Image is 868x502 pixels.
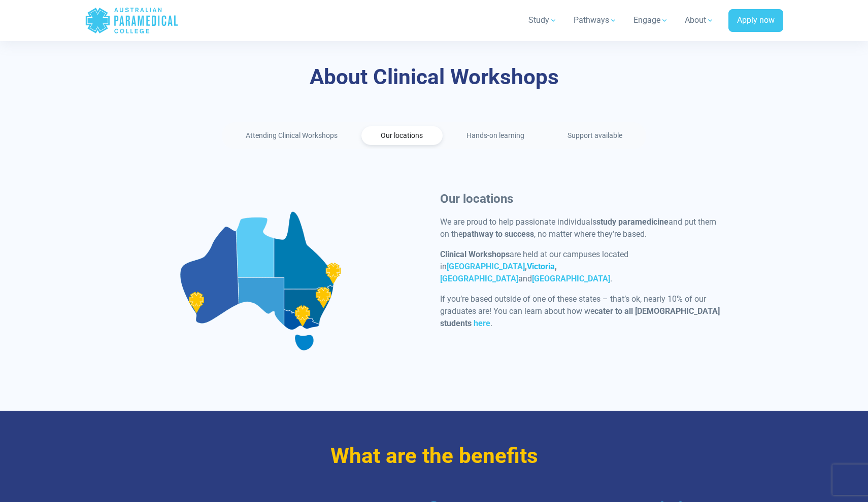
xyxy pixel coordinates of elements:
a: [GEOGRAPHIC_DATA] [440,274,518,283]
a: here [474,318,490,328]
a: About [679,6,720,34]
h3: About Clinical Workshops [137,64,731,90]
h3: What are the benefits [137,443,731,469]
strong: Clinical Workshops [440,249,510,259]
a: Attending Clinical Workshops [226,126,357,145]
a: [GEOGRAPHIC_DATA] [532,274,610,283]
a: Study [522,6,563,34]
strong: , [555,262,557,271]
strong: pathway to success [462,229,534,239]
strong: Our locations [440,192,513,206]
strong: study paramedicine [596,217,669,227]
a: [GEOGRAPHIC_DATA] [447,262,525,271]
a: Pathways [567,6,623,34]
a: Australian Paramedical College [85,4,179,37]
p: are held at our campuses located in and . [440,248,725,285]
a: Engage [627,6,675,34]
a: Apply now [728,9,783,32]
a: Support available [548,126,643,145]
p: If you’re based outside of one of these states – that’s ok, nearly 10% of our graduates are! You ... [440,293,725,330]
a: Hands-on learning [447,126,544,145]
a: Our locations [361,126,443,145]
strong: , [525,262,527,271]
p: We are proud to help passionate individuals and put them on the , no matter where they’re based. [440,216,725,240]
a: Victoria [527,262,555,271]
